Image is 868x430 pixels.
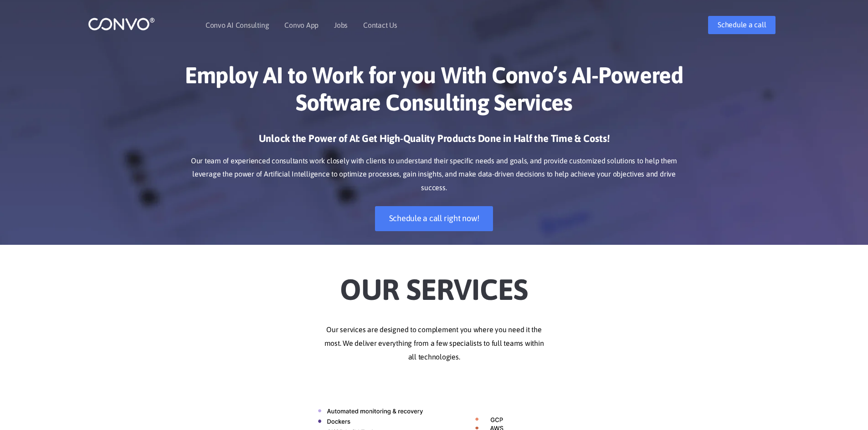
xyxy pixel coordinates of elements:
[181,258,687,309] h2: Our Services
[205,21,269,29] a: Convo AI Consulting
[375,206,493,231] a: Schedule a call right now!
[181,154,687,195] p: Our team of experienced consultants work closely with clients to understand their specific needs ...
[88,17,155,31] img: logo_1.png
[363,21,397,29] a: Contact Us
[181,61,687,123] h1: Employ AI to Work for you With Convo’s AI-Powered Software Consulting Services
[181,132,687,152] h3: Unlock the Power of AI: Get High-Quality Products Done in Half the Time & Costs!
[181,323,687,364] p: Our services are designed to complement you where you need it the most. We deliver everything fro...
[708,16,776,34] a: Schedule a call
[334,21,348,29] a: Jobs
[284,21,318,29] a: Convo App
